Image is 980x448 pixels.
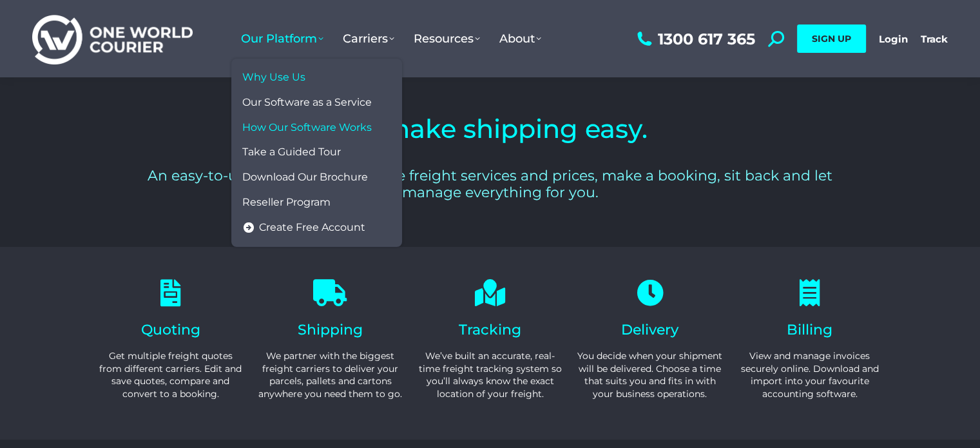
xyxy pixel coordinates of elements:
[97,350,244,400] p: Get multiple freight quotes from different carriers. Edit and save quotes, compare and convert to...
[144,116,836,142] h2: We make shipping easy.
[231,19,333,59] a: Our Platform
[921,33,948,45] a: Track
[797,24,866,53] a: SIGN UP
[259,221,365,235] span: Create Free Account
[812,33,851,44] span: SIGN UP
[238,115,396,141] a: How Our Software Works
[238,215,396,240] a: Create Free Account
[736,323,883,337] h2: Billing
[242,96,372,110] span: Our Software as a Service
[242,121,372,135] span: How Our Software Works
[238,65,396,90] a: Why Use Us
[404,19,490,59] a: Resources
[417,350,564,400] p: We’ve built an accurate, real-time freight tracking system so you’ll always know the exact locati...
[32,13,193,65] img: One World Courier
[499,32,541,46] span: About
[257,350,404,400] p: We partner with the biggest freight carriers to deliver your parcels, pallets and cartons anywher...
[577,323,724,337] h2: Delivery
[97,323,244,337] h2: Quoting
[242,71,305,84] span: Why Use Us
[257,323,404,337] h2: Shipping
[333,19,404,59] a: Carriers
[736,350,883,400] p: View and manage invoices securely online. Download and import into your favourite accounting soft...
[242,196,331,209] span: Reseller Program
[238,190,396,215] a: Reseller Program
[343,32,394,46] span: Carriers
[634,31,755,47] a: 1300 617 365
[238,90,396,115] a: Our Software as a Service
[238,165,396,190] a: Download Our Brochure
[242,171,368,184] span: Download Our Brochure
[238,140,396,165] a: Take a Guided Tour
[577,350,724,400] p: You decide when your shipment will be delivered. Choose a time that suits you and fits in with yo...
[144,168,836,202] h2: An easy-to-use platform to compare freight services and prices, make a booking, sit back and let ...
[242,146,341,159] span: Take a Guided Tour
[417,323,564,337] h2: Tracking
[414,32,480,46] span: Resources
[241,32,323,46] span: Our Platform
[490,19,551,59] a: About
[879,33,908,45] a: Login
